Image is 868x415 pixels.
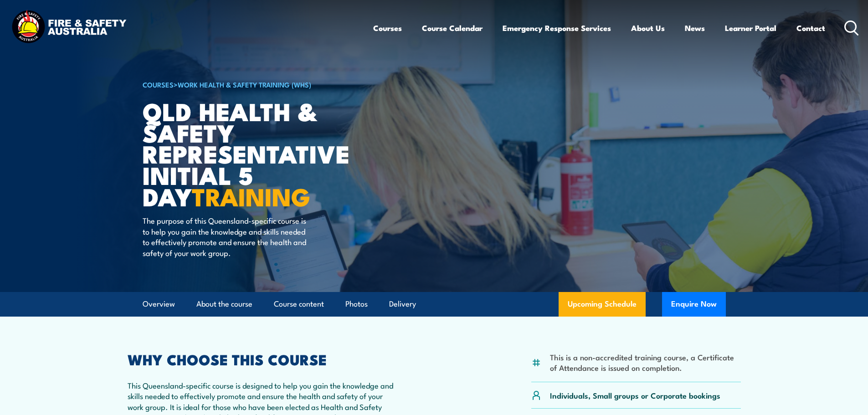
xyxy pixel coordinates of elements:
h2: WHY CHOOSE THIS COURSE [128,353,394,365]
a: Emergency Response Services [503,16,611,40]
a: About Us [631,16,665,40]
button: Enquire Now [662,292,726,317]
li: This is a non-accredited training course, a Certificate of Attendance is issued on completion. [550,352,741,373]
a: COURSES [143,79,174,89]
a: Learner Portal [725,16,776,40]
a: Course content [274,292,324,316]
a: Delivery [389,292,416,316]
p: The purpose of this Queensland-specific course is to help you gain the knowledge and skills neede... [143,215,309,258]
h1: QLD Health & Safety Representative Initial 5 Day [143,100,368,207]
h6: > [143,79,368,90]
a: About the course [196,292,252,316]
a: Contact [796,16,825,40]
a: Overview [143,292,175,316]
a: Photos [345,292,368,316]
strong: TRAINING [192,177,310,215]
a: Course Calendar [422,16,483,40]
a: Courses [373,16,402,40]
p: Individuals, Small groups or Corporate bookings [550,390,720,400]
a: Upcoming Schedule [559,292,646,317]
a: Work Health & Safety Training (WHS) [178,79,311,89]
a: News [685,16,705,40]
